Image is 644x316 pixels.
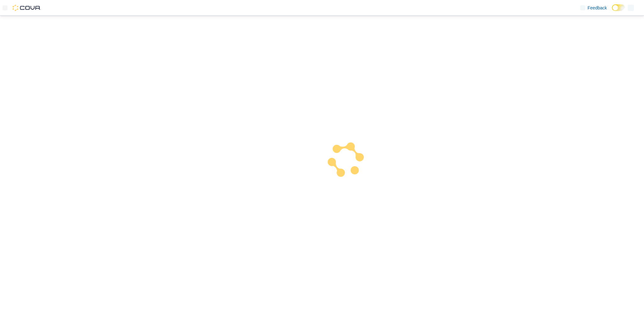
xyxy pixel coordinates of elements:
[578,2,609,14] a: Feedback
[612,11,612,11] span: Dark Mode
[13,5,41,11] img: Cova
[612,4,625,11] input: Dark Mode
[588,5,607,11] span: Feedback
[322,136,369,183] img: cova-loader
